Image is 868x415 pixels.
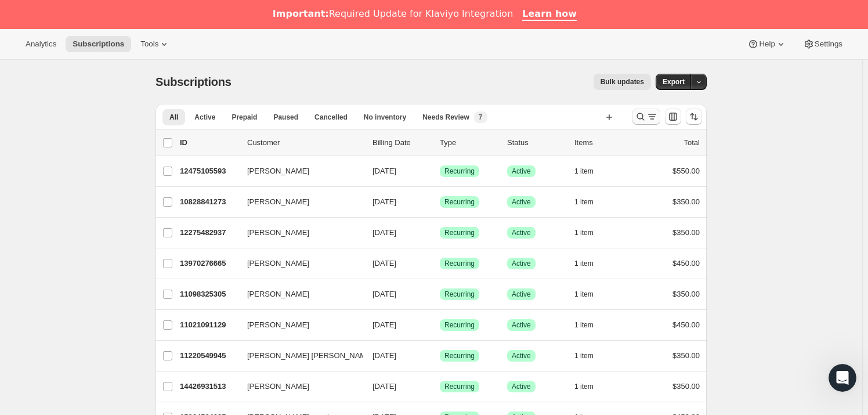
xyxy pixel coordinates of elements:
span: Active [512,259,531,268]
span: Active [512,167,531,176]
span: Subscriptions [155,75,232,88]
button: Customize table column order and visibility [665,109,681,125]
button: Help [740,36,793,52]
span: $350.00 [672,197,700,206]
p: Total [684,137,700,149]
span: Active [512,290,531,299]
span: Help [759,39,775,49]
span: Cancelled [314,113,348,122]
span: $350.00 [672,351,700,360]
span: $450.00 [672,259,700,268]
button: Settings [796,36,849,52]
span: Recurring [444,382,475,391]
p: 12475105593 [180,165,238,177]
span: Export [663,77,685,86]
p: 10828841273 [180,196,238,208]
button: 1 item [574,286,606,302]
span: $350.00 [672,228,700,237]
div: 13970276665[PERSON_NAME][DATE]SuccessRecurringSuccessActive1 item$450.00 [180,255,700,272]
button: [PERSON_NAME] [240,193,356,211]
span: Active [512,382,531,391]
span: No inventory [364,113,406,122]
span: Recurring [444,259,475,268]
button: 1 item [574,378,606,395]
button: [PERSON_NAME] [PERSON_NAME] [240,347,356,365]
span: Recurring [444,290,475,299]
button: [PERSON_NAME] [240,316,356,334]
button: Tools [133,36,177,52]
span: [DATE] [372,382,396,391]
button: [PERSON_NAME] [240,223,356,242]
span: 7 [479,113,483,122]
span: $350.00 [672,290,700,298]
span: Active [194,113,215,122]
p: 11098325305 [180,288,238,300]
span: Subscriptions [73,39,124,49]
span: [PERSON_NAME] [247,227,309,239]
button: 1 item [574,225,606,241]
span: 1 item [574,290,594,299]
span: Active [512,228,531,237]
span: $550.00 [672,167,700,175]
span: $350.00 [672,382,700,391]
div: Items [574,137,632,149]
span: 1 item [574,320,594,330]
p: 13970276665 [180,258,238,269]
span: Needs Review [422,113,469,122]
button: 1 item [574,317,606,333]
p: ID [180,137,238,149]
p: Status [507,137,565,149]
span: 1 item [574,167,594,176]
button: Export [656,74,692,90]
div: 11098325305[PERSON_NAME][DATE]SuccessRecurringSuccessActive1 item$350.00 [180,286,700,302]
span: Recurring [444,167,475,176]
div: 11220549945[PERSON_NAME] [PERSON_NAME][DATE]SuccessRecurringSuccessActive1 item$350.00 [180,348,700,364]
div: 12275482937[PERSON_NAME][DATE]SuccessRecurringSuccessActive1 item$350.00 [180,225,700,241]
div: 12475105593[PERSON_NAME][DATE]SuccessRecurringSuccessActive1 item$550.00 [180,163,700,179]
div: 10828841273[PERSON_NAME][DATE]SuccessRecurringSuccessActive1 item$350.00 [180,194,700,210]
span: [PERSON_NAME] [247,196,309,208]
span: Bulk updates [601,77,644,86]
span: 1 item [574,259,594,268]
div: IDCustomerBilling DateTypeStatusItemsTotal [180,137,700,149]
button: Create new view [600,109,619,125]
span: [PERSON_NAME] [247,165,309,177]
button: [PERSON_NAME] [240,377,356,396]
b: Important: [273,8,329,19]
button: Bulk updates [594,74,651,90]
button: Subscriptions [66,36,131,52]
iframe: Intercom live chat [829,364,856,392]
p: 12275482937 [180,227,238,239]
p: Customer [247,137,363,149]
button: 1 item [574,348,606,364]
span: [DATE] [372,351,396,360]
span: [DATE] [372,167,396,175]
button: Analytics [19,36,63,52]
button: [PERSON_NAME] [240,254,356,273]
button: [PERSON_NAME] [240,285,356,304]
p: 11021091129 [180,319,238,331]
span: [DATE] [372,197,396,206]
button: Search and filter results [632,109,660,125]
a: Learn how [522,8,577,21]
span: [DATE] [372,228,396,237]
span: Analytics [26,39,56,49]
span: [PERSON_NAME] [247,258,309,269]
span: [DATE] [372,259,396,268]
span: [PERSON_NAME] [247,288,309,300]
span: Recurring [444,197,475,207]
p: Billing Date [372,137,431,149]
span: Tools [140,39,158,49]
span: [PERSON_NAME] [247,381,309,392]
span: [PERSON_NAME] [247,319,309,331]
span: 1 item [574,351,594,360]
span: Active [512,320,531,330]
span: All [169,113,178,122]
span: Recurring [444,228,475,237]
span: 1 item [574,197,594,207]
button: 1 item [574,194,606,210]
span: [PERSON_NAME] [PERSON_NAME] [247,350,373,362]
button: [PERSON_NAME] [240,162,356,181]
span: Recurring [444,351,475,360]
div: 14426931513[PERSON_NAME][DATE]SuccessRecurringSuccessActive1 item$350.00 [180,378,700,395]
